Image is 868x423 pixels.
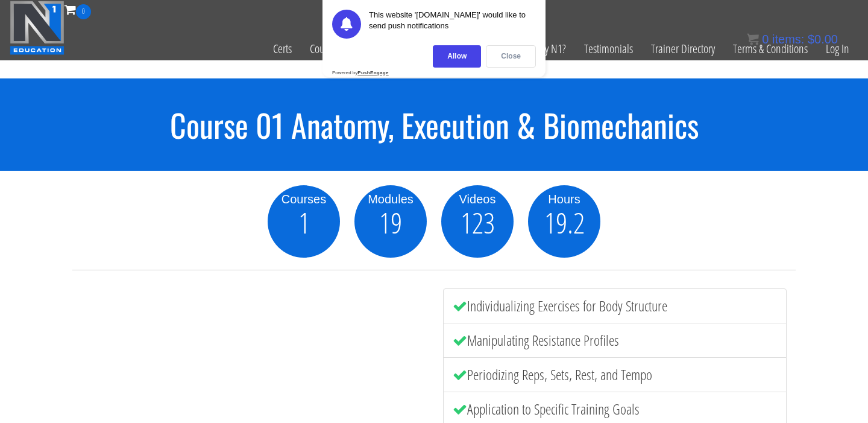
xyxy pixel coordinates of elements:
[762,33,769,46] span: 0
[301,19,360,78] a: Course List
[642,19,724,78] a: Trainer Directory
[64,1,91,17] a: 0
[772,33,804,46] span: items:
[443,357,787,392] li: Periodizing Reps, Sets, Rest, and Tempo
[747,33,759,45] img: icon11.png
[441,190,514,208] div: Videos
[433,45,481,68] div: Allow
[268,190,340,208] div: Courses
[443,288,787,323] li: Individualizing Exercises for Body Structure
[747,33,838,46] a: 0 items: $0.00
[486,45,536,68] div: Close
[544,208,585,237] span: 19.2
[332,70,389,75] div: Powered by
[522,19,575,78] a: Why N1?
[808,33,814,46] span: $
[298,208,310,237] span: 1
[264,19,301,78] a: Certs
[724,19,817,78] a: Terms & Conditions
[461,208,495,237] span: 123
[76,4,91,19] span: 0
[443,323,787,358] li: Manipulating Resistance Profiles
[808,33,838,46] bdi: 0.00
[379,208,402,237] span: 19
[575,19,642,78] a: Testimonials
[10,1,64,55] img: n1-education
[354,190,427,208] div: Modules
[528,190,600,208] div: Hours
[817,19,858,78] a: Log In
[357,70,388,75] strong: PushEngage
[369,10,536,39] div: This website '[DOMAIN_NAME]' would like to send push notifications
